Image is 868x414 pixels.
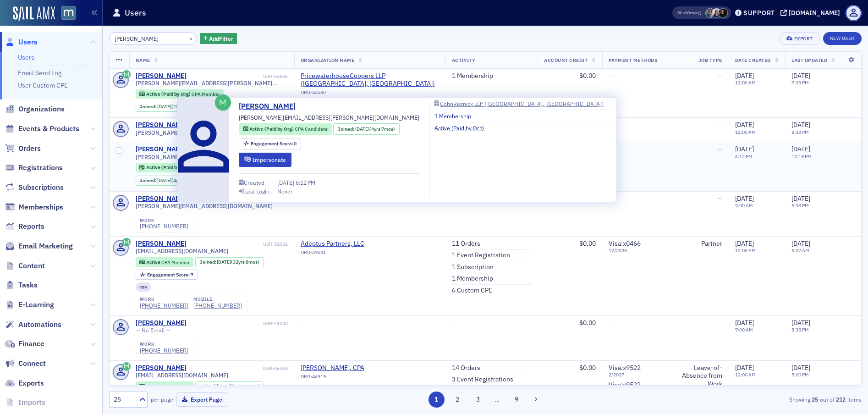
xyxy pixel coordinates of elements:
[791,145,810,153] span: [DATE]
[780,32,819,45] button: Export
[140,347,188,354] div: [PHONE_NUMBER]
[249,126,295,132] span: Active (Paid by Org)
[146,259,161,265] span: Active
[5,124,79,134] a: Events & Products
[18,182,64,193] span: Subscriptions
[114,395,134,404] div: 25
[239,153,291,167] button: Impersonate
[217,383,259,389] div: (28yrs 4mos)
[333,123,399,135] div: Joined: 2021-01-04 00:00:00
[146,383,161,390] span: Active
[434,101,612,106] a: CohnReznick LLP ([GEOGRAPHIC_DATA], [GEOGRAPHIC_DATA])
[429,392,445,408] button: 1
[791,79,809,86] time: 7:35 PM
[244,180,264,185] div: Created
[136,176,202,186] div: Joined: 2021-01-04 00:00:00
[609,319,614,327] span: —
[18,144,41,154] span: Orders
[717,194,722,203] span: —
[147,271,191,278] span: Engagement Score :
[735,371,756,378] time: 12:00 AM
[18,104,65,114] span: Organizations
[609,248,660,254] span: 12 / 2028
[18,397,45,408] span: Imports
[136,195,187,203] div: [PERSON_NAME]
[187,34,195,42] button: ×
[301,72,439,88] a: PricewaterhouseCoopers LLP ([GEOGRAPHIC_DATA], [GEOGRAPHIC_DATA])
[810,395,820,403] strong: 25
[251,141,297,146] div: 0
[338,126,355,133] span: Joined :
[717,72,722,80] span: —
[136,240,187,248] a: [PERSON_NAME]
[195,257,264,267] div: Joined: 1992-12-03 00:00:00
[355,126,369,132] span: [DATE]
[735,326,753,333] time: 7:00 AM
[18,359,46,369] span: Connect
[200,33,237,44] button: AddFilter
[176,392,227,407] button: Export Page
[18,320,61,330] span: Automations
[791,121,810,129] span: [DATE]
[735,57,771,63] span: Date Created
[140,297,188,302] div: work
[794,36,813,41] div: Export
[157,177,197,183] div: (4yrs 7mos)
[136,257,194,267] div: Active: Active: CPA Member
[823,32,862,45] a: New User
[609,239,641,248] span: Visa : x0466
[470,392,486,408] button: 3
[735,364,754,372] span: [DATE]
[217,383,231,389] span: [DATE]
[452,319,457,327] span: —
[277,187,293,195] div: Never
[791,371,809,378] time: 5:00 PM
[5,339,44,349] a: Finance
[735,129,756,135] time: 12:00 AM
[735,145,754,153] span: [DATE]
[18,124,79,134] span: Events & Products
[301,72,439,88] span: PricewaterhouseCoopers LLP (Baltimore, MD)
[452,194,457,203] span: —
[200,383,217,389] span: Joined :
[718,8,728,18] span: Lauren McDonough
[136,282,152,292] div: cpa
[791,247,809,254] time: 9:07 AM
[18,221,44,232] span: Reports
[136,203,273,210] span: [PERSON_NAME][EMAIL_ADDRESS][DOMAIN_NAME]
[18,202,63,212] span: Memberships
[18,300,54,310] span: E-Learning
[835,395,847,403] strong: 212
[301,364,384,372] span: Bradley V. Clark, CPA
[509,392,525,408] button: 9
[217,259,259,265] div: (32yrs 8mos)
[791,326,809,333] time: 8:38 PM
[140,104,157,110] span: Joined :
[5,221,44,232] a: Reports
[735,239,754,248] span: [DATE]
[140,302,188,309] div: [PHONE_NUMBER]
[712,8,721,18] span: Kelly Brown
[301,240,384,248] a: Adeptus Partners, LLC
[13,6,55,21] a: SailAMX
[5,359,46,369] a: Connect
[791,364,810,372] span: [DATE]
[136,145,187,154] a: [PERSON_NAME]
[136,80,288,87] span: [PERSON_NAME][EMAIL_ADDRESS][PERSON_NAME][DOMAIN_NAME]
[673,240,722,248] div: Partner
[136,154,288,160] span: [PERSON_NAME][EMAIL_ADDRESS][PERSON_NAME][DOMAIN_NAME]
[140,223,188,230] div: [PHONE_NUMBER]
[157,103,171,110] span: [DATE]
[301,364,384,372] a: [PERSON_NAME], CPA
[193,302,242,309] a: [PHONE_NUMBER]
[5,182,64,193] a: Subscriptions
[161,383,190,390] span: CPA Member
[609,57,658,63] span: Payment Methods
[735,79,756,86] time: 12:00 AM
[136,364,187,372] div: [PERSON_NAME]
[717,121,722,129] span: —
[161,259,190,265] span: CPA Member
[5,320,61,330] a: Automations
[18,37,38,47] span: Users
